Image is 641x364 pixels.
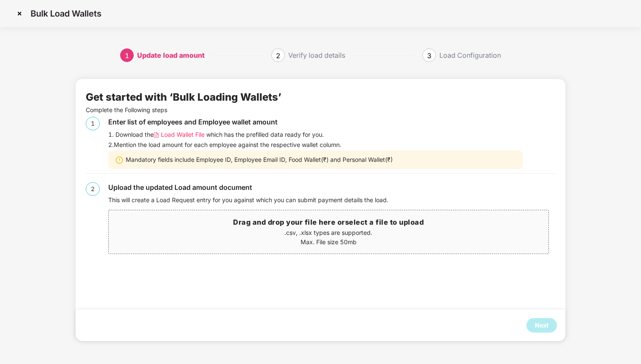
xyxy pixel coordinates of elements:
[109,210,548,254] span: Drag and drop your file here orselect a file to upload.csv, .xlsx types are supported.Max. File s...
[86,117,100,130] div: 1
[154,132,159,138] img: svg+xml;base64,PHN2ZyB4bWxucz0iaHR0cDovL3d3dy53My5vcmcvMjAwMC9zdmciIHdpZHRoPSIxMi4wNTMiIGhlaWdodD...
[109,217,548,228] h3: Drag and drop your file here or
[535,321,548,330] div: Next
[108,117,555,127] div: Enter list of employees and Employee wallet amount
[108,130,555,139] div: 1. Download the which has the prefilled data ready for you.
[13,7,26,20] img: svg+xml;base64,PHN2ZyBpZD0iQ3Jvc3MtMzJ4MzIiIHhtbG5zPSJodHRwOi8vd3d3LnczLm9yZy8yMDAwL3N2ZyIgd2lkdG...
[125,51,129,60] span: 1
[288,48,345,62] div: Verify load details
[108,150,523,169] div: Mandatory fields include Employee ID, Employee Email ID, Food Wallet(₹) and Personal Wallet(₹)
[86,89,281,105] div: Get started with ‘Bulk Loading Wallets’
[86,182,100,196] div: 2
[161,130,205,139] span: Load Wallet File
[137,48,205,62] div: Update load amount
[109,228,548,237] p: .csv, .xlsx types are supported.
[345,218,424,226] span: select a file to upload
[276,51,280,60] span: 2
[86,105,555,115] p: Complete the Following steps
[108,182,555,193] div: Upload the updated Load amount document
[439,48,501,62] div: Load Configuration
[115,156,124,164] img: svg+xml;base64,PHN2ZyBpZD0iV2FybmluZ18tXzIweDIwIiBkYXRhLW5hbWU9Ildhcm5pbmcgLSAyMHgyMCIgeG1sbnM9Im...
[427,51,431,60] span: 3
[109,237,548,247] p: Max. File size 50mb
[31,8,101,19] p: Bulk Load Wallets
[108,195,555,205] div: This will create a Load Request entry for you against which you can submit payment details the load.
[108,140,555,150] div: 2. Mention the load amount for each employee against the respective wallet column.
